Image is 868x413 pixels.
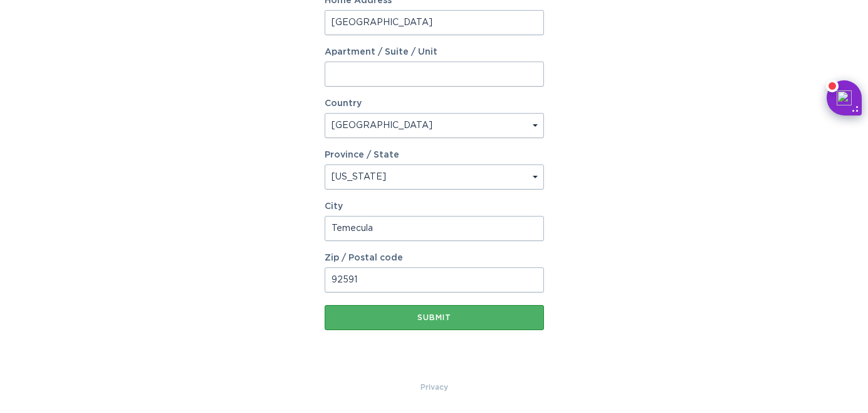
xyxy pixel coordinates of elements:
[325,48,544,56] label: Apartment / Suite / Unit
[325,305,544,330] button: Submit
[325,202,544,211] label: City
[325,254,544,262] label: Zip / Postal code
[421,380,448,394] a: Privacy Policy & Terms of Use
[325,151,399,159] label: Province / State
[325,99,362,108] label: Country
[331,314,538,321] div: Submit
